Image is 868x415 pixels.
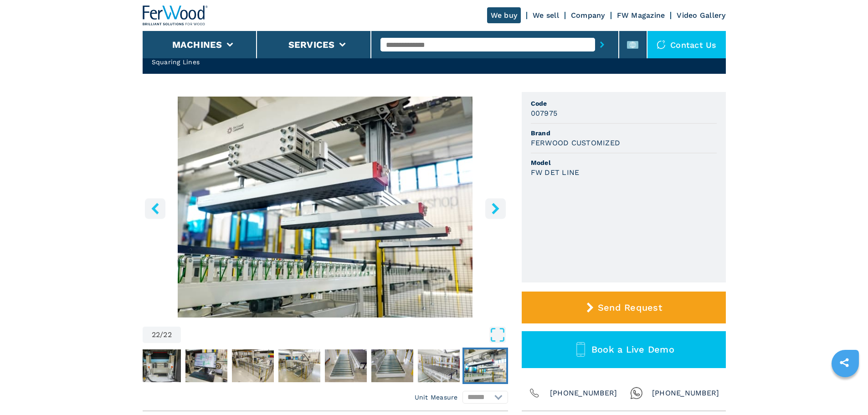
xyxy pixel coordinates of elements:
button: Go to Slide 22 [462,348,508,384]
div: Go to Slide 22 [143,97,508,318]
img: 3a5e10c96ec3ad355236b9c405ff5664 [325,349,367,382]
div: Contact us [647,31,726,58]
span: [PHONE_NUMBER] [652,387,719,400]
span: Send Request [598,302,662,313]
button: Go to Slide 21 [416,348,462,384]
img: Squaring Lines FERWOOD CUSTOMIZED FW DET LINE [143,97,508,318]
img: caa547255a7ea9f97212591fb667afd8 [139,349,181,382]
h2: Squaring Lines [152,57,385,67]
span: Brand [531,128,717,138]
a: We sell [533,11,559,20]
img: dade42875cf3f3353260a2a9f446cd04 [371,349,413,382]
em: Unit Measure [415,393,458,402]
img: f5ac45b4822e539f1f5e2b964f1c8d30 [418,349,460,382]
span: Code [531,99,717,108]
a: sharethis [833,351,856,374]
img: Ferwood [143,5,208,26]
button: right-button [485,198,506,219]
button: submit-button [595,34,609,55]
img: Whatsapp [630,387,643,400]
img: Contact us [657,40,666,49]
span: Model [531,158,717,167]
img: Phone [528,387,541,400]
a: We buy [487,7,521,23]
button: left-button [145,198,165,219]
img: 9dcadb693ec26426234cd700106e5afd [278,349,320,382]
button: Services [288,39,335,50]
img: ab024f4def5956f7b44ff1f342063c80 [464,349,506,382]
button: Go to Slide 16 [184,348,229,384]
span: [PHONE_NUMBER] [550,387,617,400]
button: Open Fullscreen [183,327,506,343]
button: Go to Slide 17 [230,348,276,384]
span: Book a Live Demo [591,344,674,355]
span: 22 [152,331,160,338]
button: Go to Slide 19 [323,348,369,384]
button: Send Request [522,292,726,323]
img: bb6df023f75369e8295b40f2cf184696 [185,349,227,382]
span: / [160,331,163,338]
button: Book a Live Demo [522,331,726,368]
img: 6dbd7c38aa5f551d17155cb18880e9cd [232,349,274,382]
button: Go to Slide 18 [277,348,322,384]
button: Machines [172,39,222,50]
a: FW Magazine [617,11,665,20]
h3: 007975 [531,108,558,118]
a: Video Gallery [677,11,725,20]
button: Go to Slide 20 [370,348,415,384]
span: 22 [163,331,172,338]
h3: FW DET LINE [531,167,580,178]
iframe: Chat [829,374,861,408]
h3: FERWOOD CUSTOMIZED [531,138,621,148]
a: Company [571,11,605,20]
button: Go to Slide 15 [137,348,183,384]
